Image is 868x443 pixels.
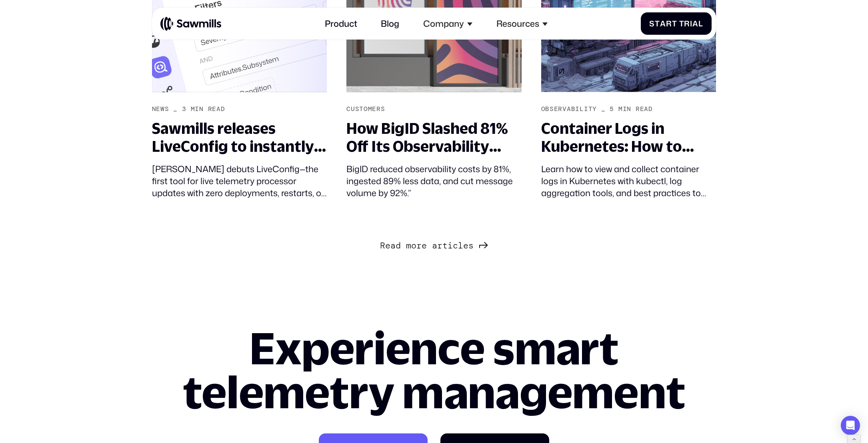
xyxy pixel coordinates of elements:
[422,240,427,251] span: e
[346,119,522,155] div: How BigID Slashed 81% Off Its Observability Costs with Sawmills
[490,12,554,36] div: Resources
[346,163,522,199] div: BigID reduced observability costs by 81%, ingested 89% less data, and cut message volume by 92%.”
[417,12,479,36] div: Company
[152,237,716,252] div: List
[841,416,860,435] div: Open Intercom Messenger
[660,19,666,28] span: a
[385,240,390,251] span: e
[390,240,396,251] span: a
[152,163,327,199] div: [PERSON_NAME] debuts LiveConfig—the first tool for live telemetry processor updates with zero dep...
[423,18,464,29] div: Company
[380,240,385,251] span: R
[416,240,422,251] span: r
[318,12,364,36] a: Product
[496,18,539,29] div: Resources
[182,105,186,113] div: 3
[406,240,411,251] span: m
[463,240,468,251] span: e
[610,105,614,113] div: 5
[173,105,178,113] div: _
[152,326,716,414] h2: Experience smart telemetry management
[442,240,448,251] span: t
[396,240,401,251] span: d
[601,105,606,113] div: _
[458,240,463,251] span: l
[374,12,406,36] a: Blog
[698,19,703,28] span: l
[380,237,488,252] a: Next Page
[346,105,385,113] div: Customers
[618,105,653,113] div: min read
[411,240,416,251] span: o
[684,19,690,28] span: r
[690,19,692,28] span: i
[641,12,712,34] a: StartTrial
[672,19,677,28] span: t
[432,240,437,251] span: a
[468,240,474,251] span: s
[448,240,453,251] span: i
[541,105,597,113] div: Observability
[437,240,442,251] span: r
[541,119,716,155] div: Container Logs in Kubernetes: How to View and Collect Them
[666,19,672,28] span: r
[679,19,684,28] span: T
[152,105,169,113] div: News
[191,105,225,113] div: min read
[692,19,698,28] span: a
[649,19,655,28] span: S
[655,19,660,28] span: t
[453,240,458,251] span: c
[541,163,716,199] div: Learn how to view and collect container logs in Kubernetes with kubectl, log aggregation tools, a...
[152,119,327,155] div: Sawmills releases LiveConfig to instantly configure your telemetry pipeline without deployment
